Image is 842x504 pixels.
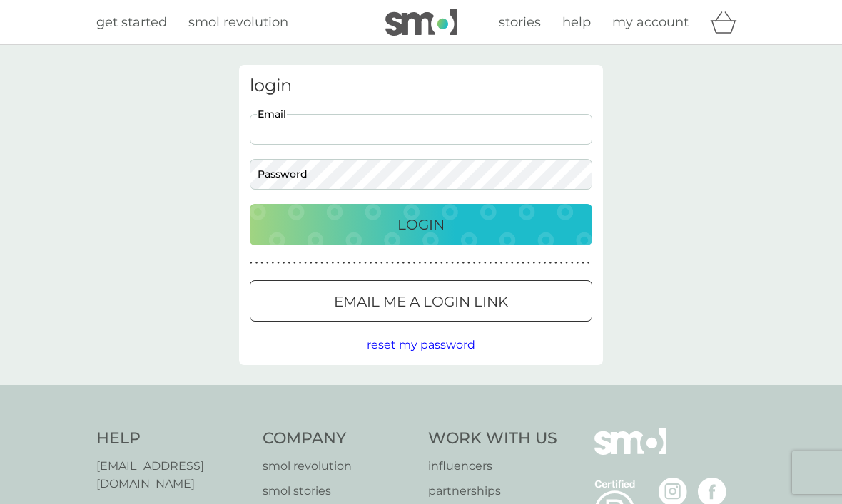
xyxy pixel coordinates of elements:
p: ● [440,259,443,267]
p: ● [582,259,584,267]
p: ● [407,259,410,267]
p: ● [375,259,377,267]
p: ● [560,259,563,267]
p: ● [473,259,476,267]
p: ● [255,259,258,267]
p: ● [571,259,574,267]
p: ● [511,259,514,267]
p: ● [331,259,334,267]
p: ● [266,259,269,267]
button: Email me a login link [250,280,592,322]
p: ● [500,259,503,267]
div: basket [710,8,746,36]
p: ● [337,259,340,267]
p: ● [494,259,497,267]
p: ● [260,259,263,267]
a: [EMAIL_ADDRESS][DOMAIN_NAME] [96,457,248,493]
p: ● [391,259,394,267]
p: ● [522,259,524,267]
span: my account [612,14,689,30]
p: ● [315,259,318,267]
p: ● [577,259,579,267]
h4: Help [96,428,248,450]
p: ● [250,259,253,267]
p: ● [527,259,530,267]
p: ● [467,259,470,267]
p: ● [538,259,541,267]
h3: login [250,76,592,96]
span: help [562,14,591,30]
a: get started [96,12,167,33]
p: ● [288,259,290,267]
p: ● [386,259,389,267]
p: ● [435,259,437,267]
img: smol [594,428,666,476]
p: ● [484,259,487,267]
p: ● [304,259,307,267]
p: ● [364,259,367,267]
p: ● [462,259,465,267]
a: partnerships [428,482,557,500]
p: ● [326,259,329,267]
button: Login [250,204,592,245]
h4: Work With Us [428,428,557,450]
a: influencers [428,457,557,475]
a: smol stories [263,482,415,500]
img: smol [385,9,457,36]
p: ● [380,259,383,267]
span: stories [499,14,541,30]
p: ● [544,259,547,267]
a: my account [612,12,689,33]
span: smol revolution [188,14,288,30]
p: ● [348,259,350,267]
p: ● [353,259,356,267]
p: ● [505,259,508,267]
p: ● [565,259,568,267]
p: ● [397,259,400,267]
p: ● [587,259,590,267]
p: ● [490,259,492,267]
p: ● [424,259,427,267]
p: ● [457,259,460,267]
p: ● [359,259,362,267]
p: ● [310,259,313,267]
p: ● [451,259,454,267]
span: get started [96,14,167,30]
p: ● [293,259,296,267]
p: ● [533,259,536,267]
p: ● [402,259,405,267]
button: reset my password [367,336,475,354]
a: help [562,12,591,33]
p: ● [283,259,285,267]
span: reset my password [367,338,475,351]
p: ● [299,259,302,267]
p: ● [418,259,421,267]
p: ● [343,259,345,267]
p: Login [397,213,445,236]
p: ● [370,259,372,267]
p: ● [446,259,449,267]
h4: Company [263,428,415,450]
a: stories [499,12,541,33]
p: ● [413,259,416,267]
p: ● [277,259,280,267]
p: Email me a login link [334,290,508,313]
p: ● [430,259,432,267]
p: ● [554,259,557,267]
p: ● [549,259,552,267]
p: ● [320,259,323,267]
p: ● [272,259,275,267]
p: ● [517,259,519,267]
a: smol revolution [188,12,288,33]
a: smol revolution [263,457,415,475]
p: ● [478,259,481,267]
